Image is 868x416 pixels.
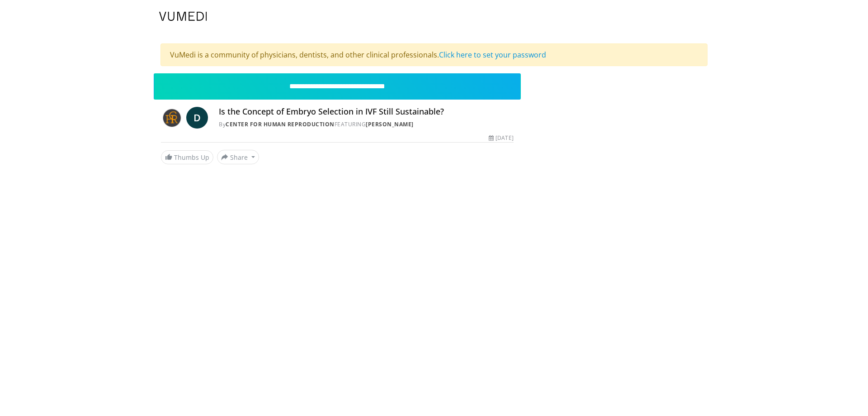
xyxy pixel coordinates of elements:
div: [DATE] [489,134,513,142]
a: Click here to set your password [439,50,546,60]
a: [PERSON_NAME] [366,120,414,128]
div: By FEATURING [219,120,513,129]
h4: Is the Concept of Embryo Selection in IVF Still Sustainable? [219,107,513,117]
a: D [186,107,208,129]
div: VuMedi is a community of physicians, dentists, and other clinical professionals. [160,43,708,66]
a: Center for Human Reproduction [226,120,335,128]
img: Center for Human Reproduction [161,107,183,129]
a: Thumbs Up [161,150,213,164]
img: VuMedi Logo [159,12,207,21]
button: Share [217,150,259,164]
